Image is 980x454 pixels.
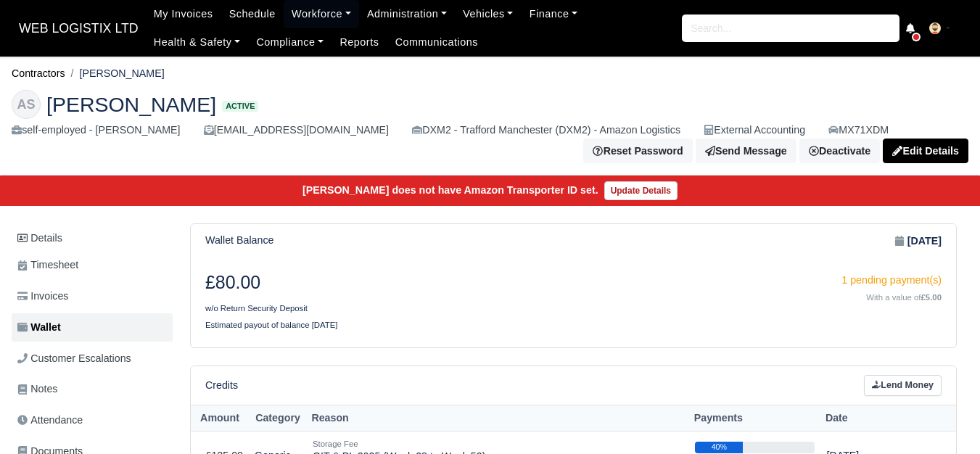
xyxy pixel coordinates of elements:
a: Invoices [12,282,173,310]
a: Lend Money [864,375,942,396]
th: Amount [191,405,249,432]
a: Wallet [12,313,173,342]
small: Storage Fee [313,439,358,448]
div: External Accounting [704,122,805,139]
h6: Credits [205,379,238,392]
span: [PERSON_NAME] [46,94,216,115]
div: self-employed - [PERSON_NAME] [12,122,181,139]
a: Details [12,225,173,252]
span: Customer Escalations [17,350,131,367]
h3: £80.00 [205,272,563,294]
small: w/o Return Security Deposit [205,304,308,313]
strong: [DATE] [907,233,942,249]
span: Notes [17,381,57,397]
div: 1 pending payment(s) [585,272,942,289]
div: Ahmad Saleem [1,78,979,176]
a: Timesheet [12,251,173,279]
a: WEB LOGISTIX LTD [12,15,146,43]
th: Reason [307,405,689,432]
button: Reset Password [583,139,692,163]
span: Invoices [17,288,68,305]
a: Edit Details [883,139,968,163]
a: Reports [332,28,387,57]
span: Active [222,101,258,112]
a: Health & Safety [146,28,249,57]
a: Update Details [604,181,678,200]
iframe: Chat Widget [907,384,980,454]
input: Search... [682,15,899,42]
th: Payments [689,405,820,432]
a: MX71XDM [828,122,889,139]
small: With a value of [866,293,942,302]
a: Notes [12,375,173,403]
th: Date [820,405,915,432]
small: Estimated payout of balance [DATE] [205,321,338,329]
th: Category [249,405,307,432]
a: Send Message [696,139,796,163]
a: Deactivate [799,139,880,163]
strong: £5.00 [921,293,942,302]
a: Customer Escalations [12,344,173,373]
div: DXM2 - Trafford Manchester (DXM2) - Amazon Logistics [412,122,680,139]
div: AS [12,90,41,119]
span: Attendance [17,412,83,429]
li: [PERSON_NAME] [65,65,165,82]
div: [EMAIL_ADDRESS][DOMAIN_NAME] [204,122,389,139]
a: Contractors [12,67,65,79]
span: Timesheet [17,257,78,273]
a: Communications [387,28,487,57]
div: 40% [695,442,743,453]
span: Wallet [17,319,61,336]
h6: Wallet Balance [205,234,273,247]
a: Compliance [248,28,332,57]
span: WEB LOGISTIX LTD [12,14,146,43]
a: Attendance [12,406,173,434]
